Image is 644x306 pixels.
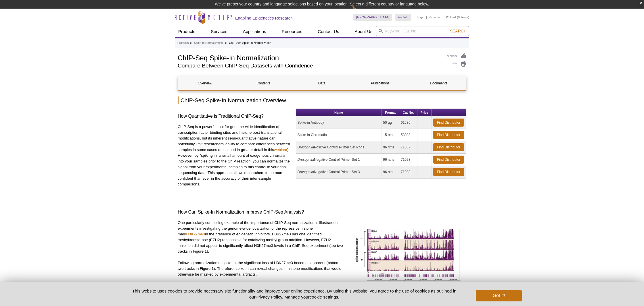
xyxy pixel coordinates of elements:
[445,61,466,67] a: Print
[382,141,399,154] td: 96 rxns
[350,220,465,292] img: ChIP Normalization reveals changes in H3K27me3 levels following treatment with EZH2 inhibitor.
[399,109,417,117] th: Cat No.
[178,113,292,120] h3: How Quantitative is Traditional ChIP-Seq?
[412,76,466,90] a: Documents
[351,26,376,37] a: About Us
[433,168,464,176] a: Find Distributor
[178,220,344,254] p: One particularly compelling example of the importance of ChIP-Seq normalization is illustrated in...
[399,141,417,154] td: 71037
[178,63,439,68] h2: Compare Between ChIP-Seq Datasets with Confidence
[446,14,469,21] li: (0 items)
[256,295,282,299] a: Privacy Policy
[476,290,522,301] button: Got it!
[296,109,382,117] th: Name
[274,148,287,152] a: webinar
[382,117,399,129] td: 50 µg
[178,96,466,104] h2: ChIP-Seq Spike-In Normalization Overview
[433,156,464,164] a: Find Distributor
[236,76,290,90] a: Contents
[399,166,417,178] td: 71038
[446,16,448,18] img: Your Cart
[177,40,189,46] a: Products
[382,154,399,166] td: 96 rxns
[122,288,466,300] p: This website uses cookies to provide necessary site functionality and improve your online experie...
[207,26,231,37] a: Services
[382,166,399,178] td: 96 rxns
[433,131,464,139] a: Find Distributor
[399,154,417,166] td: 71028
[190,41,192,44] li: »
[295,76,349,90] a: Data
[382,129,399,141] td: 15 rxns
[433,119,464,127] a: Find Distributor
[296,117,382,129] td: Spike-in Antibody
[417,15,425,19] a: Login
[446,15,456,19] a: Cart
[399,129,417,141] td: 53083
[314,26,342,37] a: Contact Us
[278,26,306,37] a: Resources
[428,15,440,19] a: Register
[298,145,314,149] i: Drosophila
[376,26,469,36] input: Keyword, Cat. No.
[310,295,338,299] button: cookie settings
[178,76,232,90] a: Overview
[229,41,271,44] li: ChIP-Seq Spike-In Normalization
[298,170,314,174] i: Drosophila
[296,154,382,166] td: Negative Control Primer Set 1
[239,26,270,37] a: Applications
[448,28,468,34] button: Search
[178,124,292,187] p: ChIP-Seq is a powerful tool for genome-wide identification of transcription factor binding sites ...
[445,53,466,59] a: Feedback
[175,26,199,37] a: Products
[178,209,466,216] h3: How Can Spike-In Normalization Improve ChIP-Seq Analysis?
[417,109,432,117] th: Price
[186,232,205,236] a: H3K27me3
[235,16,293,21] h2: Enabling Epigenetics Research
[395,14,411,21] a: English
[178,260,344,277] p: Following normalization to spike-in, the significant loss of H3K27me3 becomes apparent (bottom tw...
[296,141,382,154] td: Positive Control Primer Set Pbgs
[353,14,392,21] a: [GEOGRAPHIC_DATA]
[433,143,464,151] a: Find Distributor
[399,117,417,129] td: 61686
[178,53,439,62] h1: ChIP-Seq Spike-In Normalization
[382,109,399,117] th: Format
[296,166,382,178] td: Negative Control Primer Set 3
[353,76,407,90] a: Publications
[352,4,367,18] img: Change Here
[450,29,467,33] span: Search
[298,158,314,162] i: Drosophila
[426,14,427,21] li: |
[296,129,382,141] td: Spike-in Chromatin
[225,41,227,44] li: »
[194,40,223,46] a: Spike-In Normalization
